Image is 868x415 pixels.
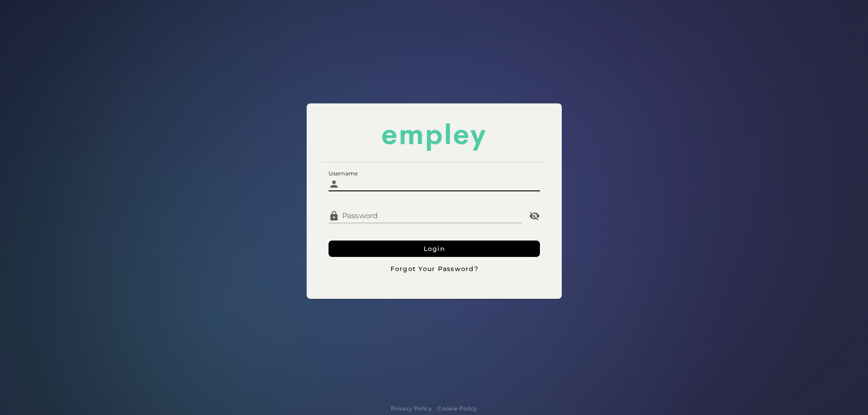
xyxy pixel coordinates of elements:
i: Password appended action [529,210,540,221]
button: Login [329,241,540,257]
a: Cookie Policy [437,404,477,413]
span: Login [423,245,445,253]
span: Forgot Your Password? [390,265,478,273]
button: Forgot Your Password? [329,261,540,277]
a: Privacy Policy [391,404,432,413]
